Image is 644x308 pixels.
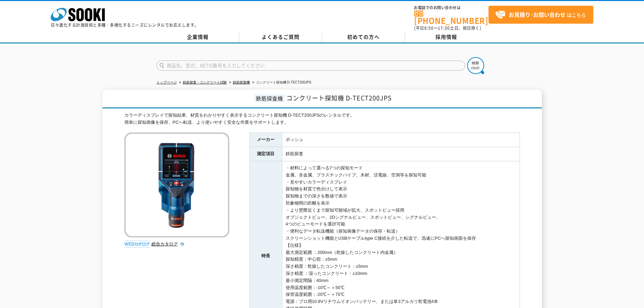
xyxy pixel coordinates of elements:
a: 鉄筋探査・コンクリート試験 [183,80,227,84]
a: よくあるご質問 [239,32,322,42]
p: 日々進化する計測技術と多種・多様化するニーズにレンタルでお応えします。 [51,23,199,27]
span: お電話でのお問い合わせは [414,6,488,10]
span: 初めての方へ [347,33,380,41]
a: 企業情報 [157,32,239,42]
th: 測定項目 [249,147,282,161]
img: webカタログ [124,241,150,247]
a: [PHONE_NUMBER] [414,10,488,24]
li: コンクリート探知機 D-TECT200JPS [251,79,311,86]
a: 初めての方へ [322,32,405,42]
span: 鉄筋探査機 [254,94,285,102]
img: コンクリート探知機 D-TECT200JPS [124,133,229,237]
span: 8:50 [424,25,434,31]
span: 17:30 [438,25,450,31]
input: 商品名、型式、NETIS番号を入力してください [157,61,465,71]
div: カラーディスプレイで探知結果、材質をわかりやすく表示するコンクリート探知機 D-TECT200JPSのレンタルです。 簡単に探知画像を保存、PCへ転送、より使いやすく安全な作業をサポートします。 [124,112,520,126]
span: コンクリート探知機 D-TECT200JPS [286,93,392,102]
span: (平日 ～ 土日、祝日除く) [414,25,481,31]
a: 採用情報 [405,32,488,42]
a: 総合カタログ [151,241,185,246]
strong: お見積り･お問い合わせ [509,10,566,19]
a: 鉄筋探査機 [233,80,250,84]
a: お見積り･お問い合わせはこちら [488,6,593,24]
th: メーカー [249,133,282,147]
img: btn_search.png [467,57,484,74]
a: トップページ [157,80,177,84]
td: 鉄筋探査 [282,147,520,161]
td: ボッシュ [282,133,520,147]
span: はこちら [495,10,586,20]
